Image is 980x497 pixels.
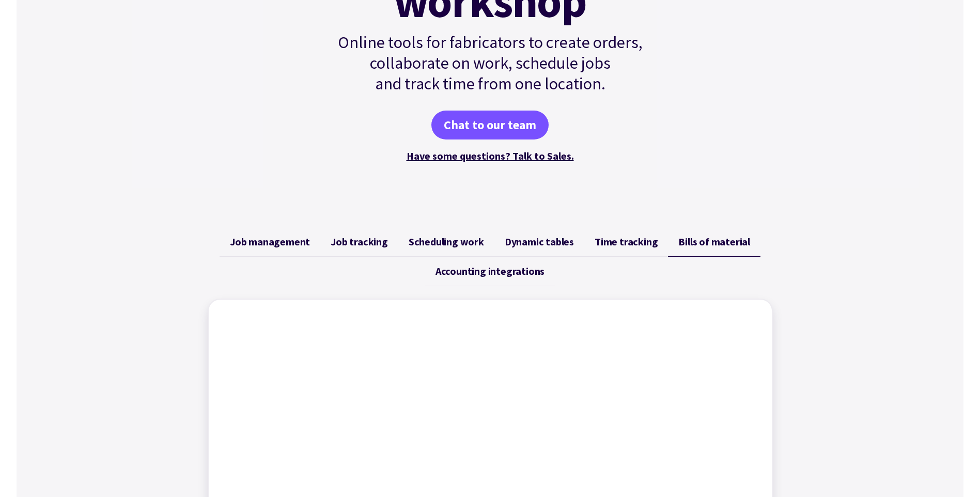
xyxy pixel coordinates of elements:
[230,236,310,248] span: Job management
[407,149,574,162] a: Have some questions? Talk to Sales.
[331,236,388,248] span: Job tracking
[595,236,658,248] span: Time tracking
[435,265,545,277] span: Accounting integrations
[808,385,980,497] iframe: Chat Widget
[409,236,484,248] span: Scheduling work
[316,32,665,94] p: Online tools for fabricators to create orders, collaborate on work, schedule jobs and track time ...
[505,236,574,248] span: Dynamic tables
[431,111,549,139] a: Chat to our team
[678,236,750,248] span: Bills of material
